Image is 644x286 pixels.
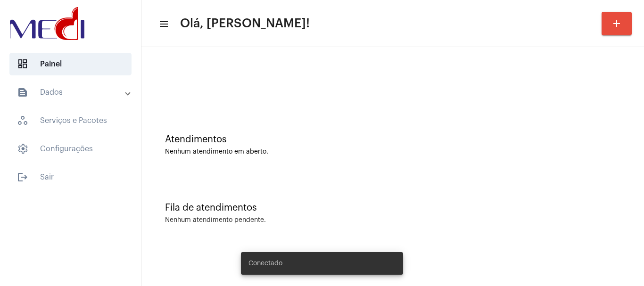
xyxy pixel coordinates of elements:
span: sidenav icon [17,143,28,155]
span: Conectado [248,259,282,268]
span: Olá, [PERSON_NAME]! [180,16,310,31]
div: Atendimentos [165,134,620,145]
img: d3a1b5fa-500b-b90f-5a1c-719c20e9830b.png [8,5,87,42]
span: sidenav icon [17,58,28,70]
mat-icon: sidenav icon [17,87,28,98]
mat-panel-title: Dados [17,87,126,98]
div: Nenhum atendimento em aberto. [165,148,620,155]
mat-expansion-panel-header: sidenav iconDados [6,81,141,104]
div: Fila de atendimentos [165,203,620,213]
mat-icon: sidenav icon [158,18,168,30]
mat-icon: add [611,18,622,29]
span: Sair [9,166,132,188]
div: Nenhum atendimento pendente. [165,217,266,224]
mat-icon: sidenav icon [17,172,28,183]
span: Configurações [9,138,132,160]
span: Serviços e Pacotes [9,109,132,132]
span: sidenav icon [17,115,28,126]
span: Painel [9,53,132,75]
